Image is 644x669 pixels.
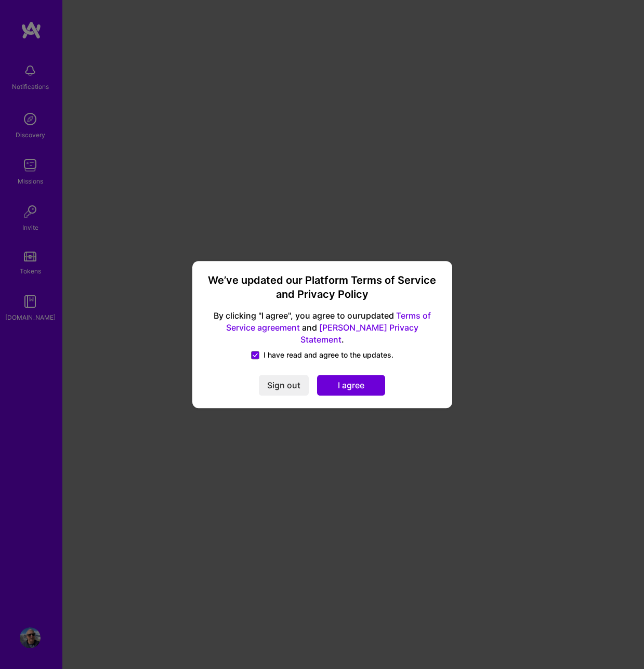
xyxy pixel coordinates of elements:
button: Sign out [259,375,309,396]
a: [PERSON_NAME] Privacy Statement [300,322,418,345]
span: By clicking "I agree", you agree to our updated and . [205,310,440,346]
a: Terms of Service agreement [226,311,431,333]
button: I agree [317,375,385,396]
span: I have read and agree to the updates. [264,350,393,360]
h3: We’ve updated our Platform Terms of Service and Privacy Policy [205,273,440,302]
